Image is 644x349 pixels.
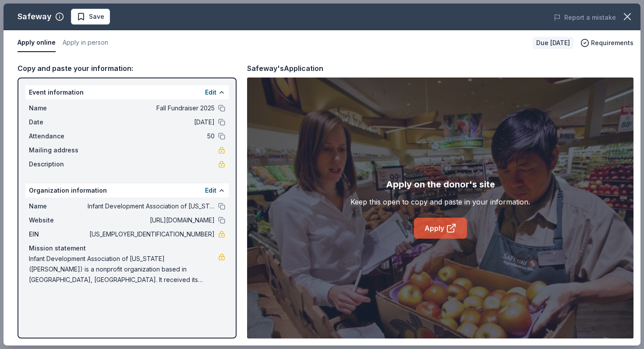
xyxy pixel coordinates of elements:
div: Safeway's Application [247,63,323,74]
div: Apply on the donor's site [386,177,495,191]
span: Save [89,11,104,22]
span: 50 [88,131,215,141]
span: Infant Development Association of [US_STATE] [88,201,215,212]
div: Safeway [18,10,52,24]
span: Fall Fundraiser 2025 [88,103,215,113]
div: Organization information [25,183,229,197]
span: [URL][DOMAIN_NAME] [88,215,215,226]
span: [DATE] [88,117,215,127]
button: Report a mistake [554,12,616,23]
a: Apply [414,218,467,239]
div: Copy and paste your information: [18,63,237,74]
span: Mailing address [29,145,88,155]
span: Name [29,201,88,212]
span: [US_EMPLOYER_IDENTIFICATION_NUMBER] [88,229,215,240]
button: Requirements [580,38,633,48]
span: Infant Development Association of [US_STATE] ([PERSON_NAME]) is a nonprofit organization based in... [29,254,218,285]
span: Name [29,103,88,113]
span: Date [29,117,88,127]
div: Keep this open to copy and paste in your information. [350,197,530,207]
span: Requirements [591,38,633,48]
button: Apply online [18,34,56,52]
button: Save [71,9,110,25]
div: Due [DATE] [533,37,573,49]
span: Website [29,215,88,226]
button: Edit [205,185,216,196]
div: Mission statement [29,243,225,254]
div: Event information [25,85,229,99]
span: Attendance [29,131,88,141]
span: EIN [29,229,88,240]
span: Description [29,159,88,169]
button: Edit [205,87,216,98]
button: Apply in person [63,34,108,52]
